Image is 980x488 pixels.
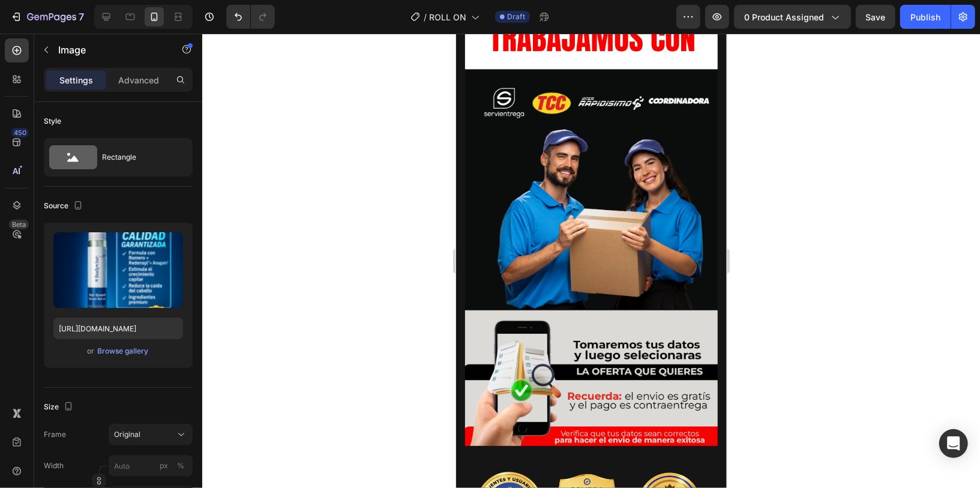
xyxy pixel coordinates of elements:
[429,11,466,23] span: ROLL ON
[226,5,275,29] div: Undo/Redo
[910,11,940,23] div: Publish
[734,5,851,29] button: 0 product assigned
[173,459,188,473] button: px
[424,11,427,23] span: /
[507,11,525,22] span: Draft
[744,11,824,23] span: 0 product assigned
[102,143,175,171] div: Rectangle
[456,34,727,488] iframe: Design area
[58,43,160,57] p: Image
[44,399,76,415] div: Size
[157,459,171,473] button: %
[9,220,29,229] div: Beta
[44,460,64,471] label: Width
[88,344,95,358] span: or
[160,460,168,471] div: px
[856,5,895,29] button: Save
[44,116,61,127] div: Style
[79,10,84,24] p: 7
[109,424,193,445] button: Original
[11,128,29,137] div: 450
[939,429,968,458] div: Open Intercom Messenger
[44,429,66,440] label: Frame
[44,198,85,214] div: Source
[866,12,886,22] span: Save
[98,346,149,357] div: Browse gallery
[59,74,93,86] p: Settings
[53,232,183,308] img: preview-image
[900,5,951,29] button: Publish
[53,318,183,339] input: https://example.com/image.jpg
[118,74,159,86] p: Advanced
[177,460,184,471] div: %
[109,455,193,477] input: px%
[114,429,140,440] span: Original
[97,345,149,357] button: Browse gallery
[5,5,89,29] button: 7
